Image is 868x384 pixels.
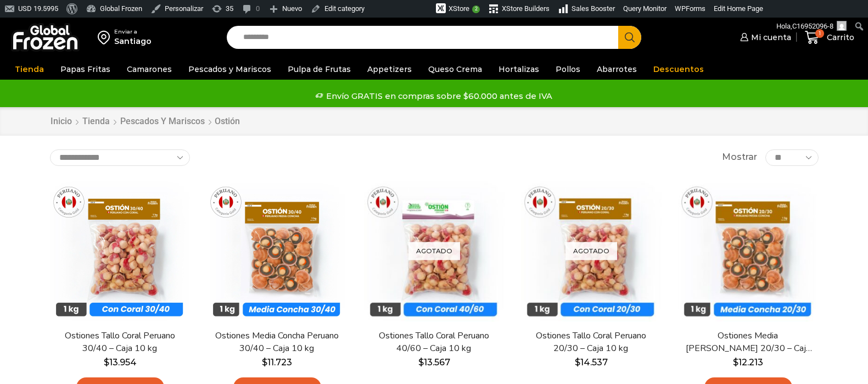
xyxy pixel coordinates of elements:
nav: Breadcrumb [50,115,240,128]
span: $ [575,357,580,368]
a: Tienda [9,59,49,80]
img: xstore [436,3,446,13]
a: Inicio [50,115,72,128]
bdi: 14.537 [575,357,608,368]
bdi: 12.213 [733,357,763,368]
span: XStore [449,4,469,13]
a: Ostiones Tallo Coral Peruano 40/60 – Caja 10 kg [371,330,497,355]
a: Ostiones Media Concha Peruano 30/40 – Caja 10 kg [214,330,340,355]
a: 1 Carrito [802,25,857,51]
a: Ostiones Tallo Coral Peruano 20/30 – Caja 10 kg [528,330,654,355]
a: Papas Fritas [55,59,116,80]
span: Mostrar [722,151,757,164]
div: Santiago [114,36,152,47]
span: Carrito [824,32,854,43]
a: Mi cuenta [737,26,791,48]
a: Pescados y Mariscos [183,59,277,80]
span: Mi cuenta [748,32,791,43]
p: Agotado [408,242,460,260]
a: Ostiones Media [PERSON_NAME] 20/30 – Caja 10 kg [685,330,811,355]
a: Pollos [550,59,586,80]
img: Visitas de 48 horas. Haz clic para ver más estadísticas del sitio. [374,2,422,20]
img: address-field-icon.svg [98,28,114,47]
div: Enviar a [114,28,152,36]
span: Sales Booster [572,4,615,13]
span: $ [262,357,267,368]
a: Camarones [121,59,177,80]
h1: Ostión [215,116,240,126]
bdi: 13.954 [104,357,137,368]
a: Hola, [772,18,851,35]
a: Pescados y Mariscos [120,115,205,128]
a: Tienda [82,115,110,128]
span: 2 [472,5,480,13]
span: $ [733,357,738,368]
button: Search button [618,26,641,49]
span: $ [104,357,109,368]
a: Hortalizas [493,59,545,80]
span: C16952096-8 [792,22,833,30]
a: Abarrotes [591,59,642,80]
p: Agotado [565,242,617,260]
bdi: 13.567 [418,357,450,368]
a: Pulpa de Frutas [282,59,356,80]
a: Descuentos [648,59,709,80]
a: Queso Crema [423,59,488,80]
bdi: 11.723 [262,357,292,368]
a: Appetizers [362,59,417,80]
span: XStore Builders [502,4,550,13]
span: $ [418,357,424,368]
select: Pedido de la tienda [50,149,190,166]
a: Ostiones Tallo Coral Peruano 30/40 – Caja 10 kg [57,330,183,355]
